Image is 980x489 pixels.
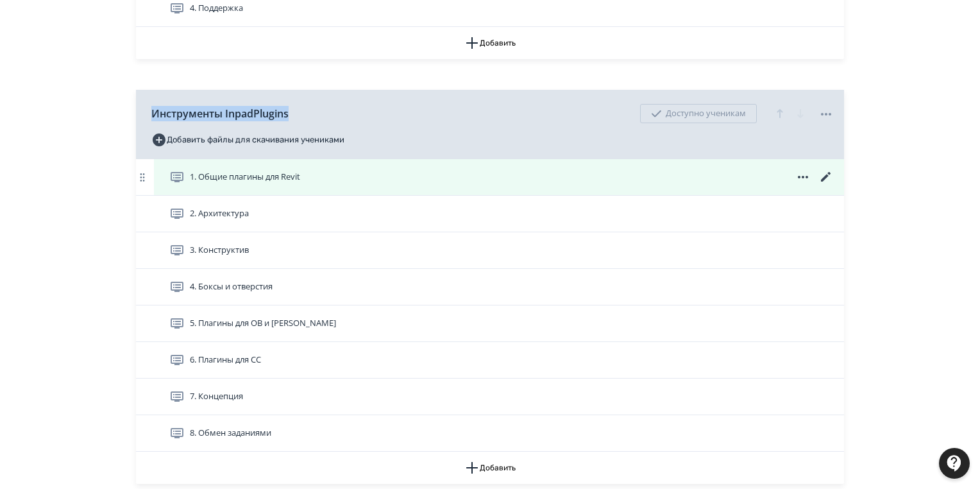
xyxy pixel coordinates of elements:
[190,171,300,184] span: 1. Общие плагины для Revit
[190,427,271,440] span: 8. Обмен заданиями
[190,390,243,403] span: 7. Концепция
[136,415,844,452] div: 8. Обмен заданиями
[190,2,243,15] span: 4. Поддержка
[190,244,249,257] span: 3. Конструктив
[136,232,844,269] div: 3. Конструктив
[136,159,844,196] div: 1. Общие плагины для Revit
[136,196,844,232] div: 2. Архитектура
[136,452,844,484] button: Добавить
[136,305,844,342] div: 5. Плагины для ОВ и [PERSON_NAME]
[136,342,844,379] div: 6. Плагины для СС
[640,104,757,123] div: Доступно ученикам
[190,280,273,293] span: 4. Боксы и отверстия
[151,106,289,121] span: Инструменты InpadPlugins
[151,130,344,150] button: Добавить файлы для скачивания учениками
[190,354,261,366] span: 6. Плагины для СС
[136,269,844,305] div: 4. Боксы и отверстия
[190,317,336,330] span: 5. Плагины для ОВ и ВК
[136,379,844,415] div: 7. Концепция
[136,27,844,59] button: Добавить
[190,207,249,220] span: 2. Архитектура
